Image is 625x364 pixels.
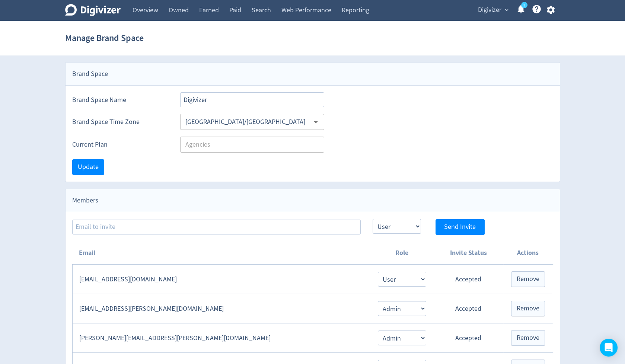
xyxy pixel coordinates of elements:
[478,4,501,16] span: Digivizer
[182,116,310,128] input: Select Timezone
[72,117,168,127] label: Brand Space Time Zone
[66,189,560,212] div: Members
[72,242,370,265] th: Email
[600,339,618,357] div: Open Intercom Messenger
[72,265,370,294] td: [EMAIL_ADDRESS][DOMAIN_NAME]
[475,4,510,16] button: Digivizer
[511,330,545,346] button: Remove
[78,164,99,170] span: Update
[434,265,503,294] td: Accepted
[444,224,476,230] span: Send Invite
[310,116,322,128] button: Open
[370,242,433,265] th: Role
[523,3,525,8] text: 5
[72,159,104,175] button: Update
[434,294,503,323] td: Accepted
[436,219,485,235] button: Send Invite
[503,242,553,265] th: Actions
[180,92,325,107] input: Brand Space
[511,271,545,287] button: Remove
[66,63,560,86] div: Brand Space
[434,323,503,353] td: Accepted
[517,305,539,312] span: Remove
[72,294,370,323] td: [EMAIL_ADDRESS][PERSON_NAME][DOMAIN_NAME]
[503,7,510,13] span: expand_more
[72,95,168,105] label: Brand Space Name
[72,323,370,353] td: [PERSON_NAME][EMAIL_ADDRESS][PERSON_NAME][DOMAIN_NAME]
[517,276,539,282] span: Remove
[511,301,545,316] button: Remove
[65,26,144,50] h1: Manage Brand Space
[72,140,168,149] label: Current Plan
[521,2,527,8] a: 5
[434,242,503,265] th: Invite Status
[517,335,539,341] span: Remove
[72,220,361,234] input: Email to invite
